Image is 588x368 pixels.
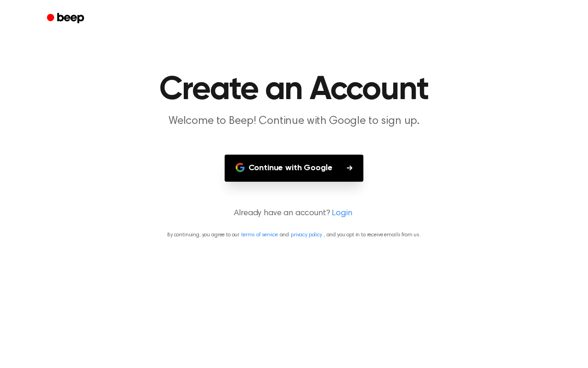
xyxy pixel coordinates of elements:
p: Welcome to Beep! Continue with Google to sign up. [118,114,470,129]
button: Continue with Google [225,155,364,182]
h1: Create an Account [59,73,529,106]
a: privacy policy [291,232,322,238]
p: Already have an account? [11,207,577,220]
a: Login [332,207,352,220]
a: terms of service [241,232,277,238]
a: Beep [40,10,92,28]
p: By continuing, you agree to our and , and you opt in to receive emails from us. [11,231,577,239]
